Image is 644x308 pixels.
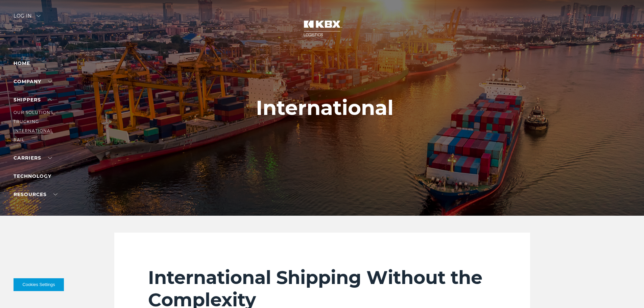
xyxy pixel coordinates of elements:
[610,276,644,308] div: Widget de chat
[297,14,348,43] img: kbx logo
[610,276,644,308] iframe: Chat Widget
[14,97,52,103] a: SHIPPERS
[14,173,51,179] a: Technology
[256,96,393,119] h1: International
[14,14,41,23] div: Log in
[37,15,41,17] img: arrow
[14,128,53,133] a: International
[14,60,30,66] a: Home
[14,137,25,142] a: RAIL
[14,278,64,291] button: Cookies Settings
[14,119,39,124] a: Trucking
[14,78,52,85] a: Company
[14,191,57,197] a: RESOURCES
[14,110,53,115] a: Our Solutions
[14,155,52,161] a: Carriers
